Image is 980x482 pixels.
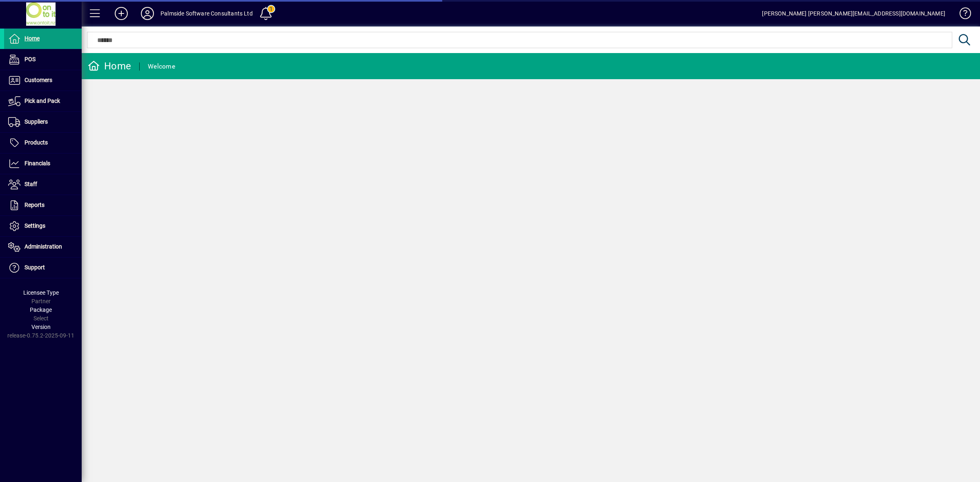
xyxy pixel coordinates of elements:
[4,91,82,111] a: Pick and Pack
[88,60,131,73] div: Home
[134,6,160,21] button: Profile
[24,56,36,62] span: POS
[4,258,82,278] a: Support
[4,216,82,236] a: Settings
[4,153,82,174] a: Financials
[24,118,48,125] span: Suppliers
[24,181,37,187] span: Staff
[4,112,82,132] a: Suppliers
[24,243,62,250] span: Administration
[4,237,82,257] a: Administration
[4,174,82,195] a: Staff
[24,98,60,104] span: Pick and Pack
[4,70,82,91] a: Customers
[160,7,253,20] div: Palmside Software Consultants Ltd
[762,7,945,20] div: [PERSON_NAME] [PERSON_NAME][EMAIL_ADDRESS][DOMAIN_NAME]
[4,133,82,153] a: Products
[23,289,59,296] span: Licensee Type
[24,202,45,208] span: Reports
[953,2,970,28] a: Knowledge Base
[108,6,134,21] button: Add
[24,139,48,146] span: Products
[30,307,52,313] span: Package
[24,160,50,167] span: Financials
[31,324,51,330] span: Version
[24,222,45,229] span: Settings
[24,77,52,83] span: Customers
[4,49,82,70] a: POS
[148,60,175,73] div: Welcome
[4,195,82,215] a: Reports
[24,264,45,271] span: Support
[24,35,40,42] span: Home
